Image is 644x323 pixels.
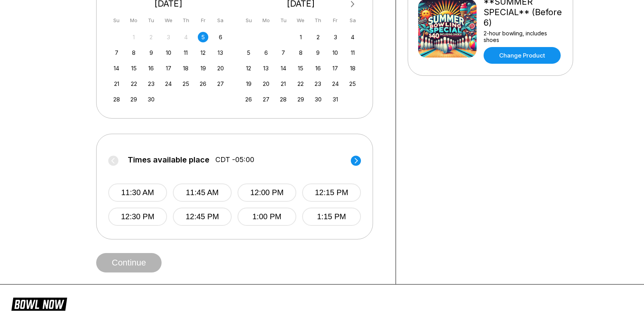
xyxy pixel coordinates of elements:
[163,79,174,89] div: Choose Wednesday, September 24th, 2025
[181,32,191,42] div: Not available Thursday, September 4th, 2025
[243,63,254,73] div: Choose Sunday, October 12th, 2025
[215,63,226,73] div: Choose Saturday, September 20th, 2025
[108,183,167,202] button: 11:30 AM
[330,15,341,26] div: Fr
[146,15,157,26] div: Tu
[347,15,358,26] div: Sa
[261,79,271,89] div: Choose Monday, October 20th, 2025
[215,155,254,164] span: CDT -05:00
[128,47,139,58] div: Choose Monday, September 8th, 2025
[128,32,139,42] div: Not available Monday, September 1st, 2025
[330,47,341,58] div: Choose Friday, October 10th, 2025
[181,79,191,89] div: Choose Thursday, September 25th, 2025
[181,15,191,26] div: Th
[313,63,323,73] div: Choose Thursday, October 16th, 2025
[296,63,306,73] div: Choose Wednesday, October 15th, 2025
[330,94,341,105] div: Choose Friday, October 31st, 2025
[278,63,289,73] div: Choose Tuesday, October 14th, 2025
[313,79,323,89] div: Choose Thursday, October 23rd, 2025
[163,47,174,58] div: Choose Wednesday, September 10th, 2025
[302,208,361,226] button: 1:15 PM
[163,32,174,42] div: Not available Wednesday, September 3rd, 2025
[261,47,271,58] div: Choose Monday, October 6th, 2025
[111,63,122,73] div: Choose Sunday, September 14th, 2025
[243,79,254,89] div: Choose Sunday, October 19th, 2025
[261,63,271,73] div: Choose Monday, October 13th, 2025
[128,15,139,26] div: Mo
[347,79,358,89] div: Choose Saturday, October 25th, 2025
[261,15,271,26] div: Mo
[313,32,323,42] div: Choose Thursday, October 2nd, 2025
[128,63,139,73] div: Choose Monday, September 15th, 2025
[243,94,254,105] div: Choose Sunday, October 26th, 2025
[111,47,122,58] div: Choose Sunday, September 7th, 2025
[243,15,254,26] div: Su
[278,94,289,105] div: Choose Tuesday, October 28th, 2025
[296,15,306,26] div: We
[243,47,254,58] div: Choose Sunday, October 5th, 2025
[146,32,157,42] div: Not available Tuesday, September 2nd, 2025
[484,30,563,43] div: 2-hour bowling, includes shoes
[215,15,226,26] div: Sa
[163,15,174,26] div: We
[146,79,157,89] div: Choose Tuesday, September 23rd, 2025
[128,155,209,164] span: Times available place
[108,208,167,226] button: 12:30 PM
[215,47,226,58] div: Choose Saturday, September 13th, 2025
[313,47,323,58] div: Choose Thursday, October 9th, 2025
[330,32,341,42] div: Choose Friday, October 3rd, 2025
[313,94,323,105] div: Choose Thursday, October 30th, 2025
[198,63,208,73] div: Choose Friday, September 19th, 2025
[110,31,227,105] div: month 2025-09
[347,32,358,42] div: Choose Saturday, October 4th, 2025
[111,94,122,105] div: Choose Sunday, September 28th, 2025
[296,79,306,89] div: Choose Wednesday, October 22nd, 2025
[313,15,323,26] div: Th
[484,47,561,64] a: Change Product
[302,183,361,202] button: 12:15 PM
[296,94,306,105] div: Choose Wednesday, October 29th, 2025
[146,94,157,105] div: Choose Tuesday, September 30th, 2025
[330,63,341,73] div: Choose Friday, October 17th, 2025
[198,15,208,26] div: Fr
[181,47,191,58] div: Choose Thursday, September 11th, 2025
[347,63,358,73] div: Choose Saturday, October 18th, 2025
[198,47,208,58] div: Choose Friday, September 12th, 2025
[181,63,191,73] div: Choose Thursday, September 18th, 2025
[296,32,306,42] div: Choose Wednesday, October 1st, 2025
[198,79,208,89] div: Choose Friday, September 26th, 2025
[238,208,296,226] button: 1:00 PM
[278,47,289,58] div: Choose Tuesday, October 7th, 2025
[111,15,122,26] div: Su
[261,94,271,105] div: Choose Monday, October 27th, 2025
[146,63,157,73] div: Choose Tuesday, September 16th, 2025
[215,32,226,42] div: Choose Saturday, September 6th, 2025
[243,31,359,105] div: month 2025-10
[347,47,358,58] div: Choose Saturday, October 11th, 2025
[173,208,232,226] button: 12:45 PM
[111,79,122,89] div: Choose Sunday, September 21st, 2025
[173,183,232,202] button: 11:45 AM
[330,79,341,89] div: Choose Friday, October 24th, 2025
[128,79,139,89] div: Choose Monday, September 22nd, 2025
[278,79,289,89] div: Choose Tuesday, October 21st, 2025
[163,63,174,73] div: Choose Wednesday, September 17th, 2025
[296,47,306,58] div: Choose Wednesday, October 8th, 2025
[128,94,139,105] div: Choose Monday, September 29th, 2025
[146,47,157,58] div: Choose Tuesday, September 9th, 2025
[198,32,208,42] div: Choose Friday, September 5th, 2025
[238,183,296,202] button: 12:00 PM
[278,15,289,26] div: Tu
[215,79,226,89] div: Choose Saturday, September 27th, 2025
